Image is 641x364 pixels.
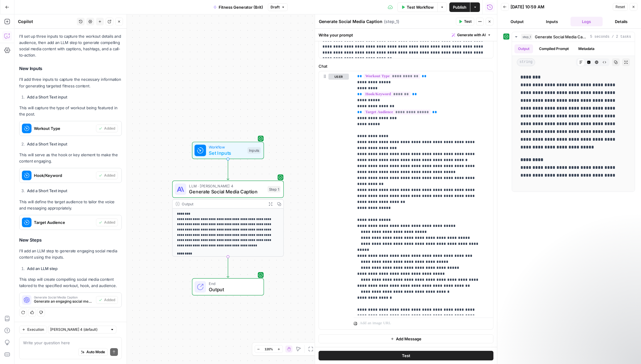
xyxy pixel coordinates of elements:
button: Added [96,172,118,179]
g: Edge from start to step_1 [227,159,229,180]
button: Auto Mode [78,348,108,356]
button: Test Workflow [397,2,437,12]
span: Test [402,353,410,359]
h3: New Inputs [19,65,122,72]
span: Added [104,173,115,178]
button: Execution [19,326,47,333]
span: Generate with AI [457,32,486,38]
button: Add Message [319,334,493,343]
span: Added [104,220,115,225]
p: I'll set up three inputs to capture the workout details and audience, then add an LLM step to gen... [19,33,122,59]
span: Workout Type [34,125,94,131]
p: This will capture the type of workout being featured in the post. [19,105,122,117]
button: Publish [449,2,470,12]
p: I'll add an LLM step to generate engaging social media content using the inputs. [19,248,122,260]
div: user [319,71,349,329]
button: Added [96,219,118,226]
p: This step will create compelling social media content tailored to the specified workout, hook, an... [19,276,122,289]
span: ( step_1 ) [384,19,399,25]
span: Generate Social Media Caption [34,296,94,299]
div: Copilot [18,19,75,25]
span: Auto Mode [86,349,105,355]
span: Reset [616,4,625,10]
span: Added [104,126,115,131]
div: 5 seconds / 2 tasks [512,42,635,192]
button: Draft [268,3,288,11]
span: Generate an engaging social media caption with hashtags and call-to-action for fitness content [34,299,94,304]
div: Step 1 [268,186,280,192]
span: string [517,58,535,66]
span: End [209,281,258,286]
span: Set Inputs [209,149,244,157]
span: Draft [271,4,280,10]
span: Output [209,286,258,293]
button: Added [96,296,118,304]
strong: Add a Short Text input [27,142,67,146]
input: Claude Sonnet 4 (default) [50,327,108,333]
textarea: Generate Social Media Caption [319,19,382,25]
span: Execution [27,327,44,332]
h3: New Steps [19,236,122,244]
div: EndOutput [172,278,284,295]
span: Generate Social Media Caption [189,188,265,195]
span: Publish [453,4,466,10]
p: This will define the target audience to tailor the voice and messaging appropriately. [19,199,122,211]
button: Metadata [575,44,598,53]
button: user [328,74,349,80]
button: Test [319,351,493,360]
p: I'll add three inputs to capture the necessary information for generating targeted fitness content. [19,76,122,89]
div: Output [182,201,264,207]
span: Test Workflow [407,4,434,10]
button: 5 seconds / 2 tasks [512,32,635,42]
span: Fitness Generator (Brit) [219,4,263,10]
div: Inputs [247,147,261,154]
span: Hook/Keyword [34,172,94,178]
button: Inputs [536,17,568,26]
h2: Solution [19,23,122,29]
span: Target Audience [34,219,94,225]
button: Output [514,44,533,53]
span: Test [464,19,472,24]
button: Reset [613,3,628,11]
span: 120% [265,347,273,351]
span: LLM · [PERSON_NAME] 4 [189,183,265,189]
span: Workflow [209,144,244,150]
label: Chat [319,63,493,69]
div: WorkflowSet InputsInputs [172,142,284,159]
p: This will serve as the hook or key element to make the content engaging. [19,152,122,164]
span: step_1 [521,34,532,40]
button: Output [501,17,533,26]
button: Details [605,17,637,26]
button: Fitness Generator (Brit) [210,2,267,12]
span: Add Message [396,336,421,342]
button: Added [96,125,118,132]
g: Edge from step_1 to end [227,257,229,278]
button: Logs [571,17,603,26]
button: Generate with AI [449,31,493,39]
button: Compiled Prompt [535,44,572,53]
span: 5 seconds / 2 tasks [590,34,631,40]
div: Write your prompt [315,29,497,41]
button: Test [456,18,474,25]
span: Added [104,297,115,303]
span: Generate Social Media Caption [535,34,588,40]
strong: Add an LLM step [27,266,58,271]
strong: Add a Short Text input [27,95,67,99]
strong: Add a Short Text input [27,188,67,193]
